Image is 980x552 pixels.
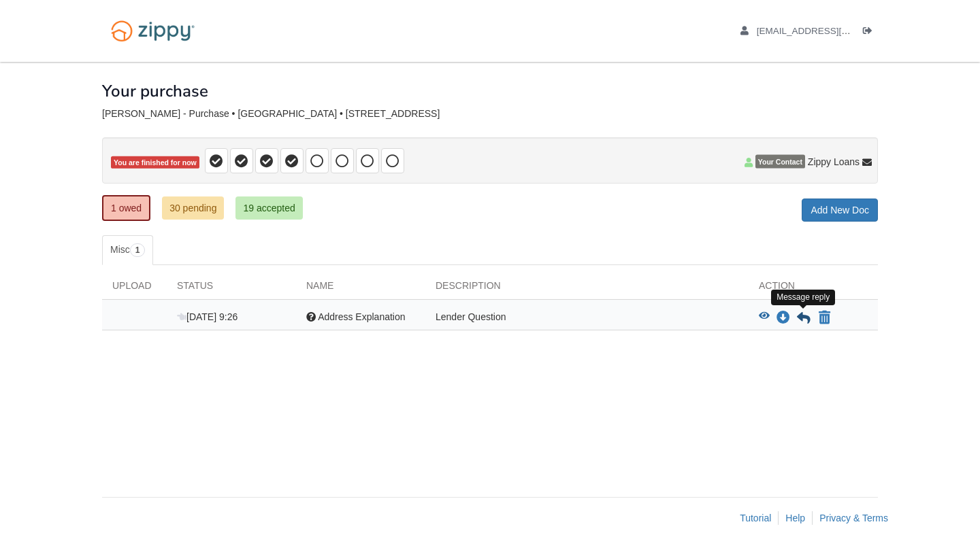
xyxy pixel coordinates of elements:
div: Lender Question [425,310,749,326]
a: 30 pending [162,196,224,220]
span: [DATE] 9:26 [177,311,238,322]
div: [PERSON_NAME] - Purchase • [GEOGRAPHIC_DATA] • [STREET_ADDRESS] [102,108,878,120]
a: Privacy & Terms [819,513,888,523]
a: Tutorial [740,513,771,523]
span: Zippy Loans [808,155,860,169]
button: View Address Explanation [759,311,770,325]
a: edit profile [740,26,913,39]
div: Action [749,279,878,299]
button: Declare Address Explanation not applicable [817,310,832,326]
a: 1 owed [102,195,150,221]
img: Logo [102,14,203,48]
span: Address Explanation [318,311,405,322]
span: hjf0763@gmail.com [757,26,913,36]
a: Help [785,513,805,523]
div: Name [296,279,425,299]
div: Upload [102,279,167,299]
span: You are finished for now [111,156,199,169]
div: Description [425,279,749,299]
span: 1 [130,243,146,257]
a: Download Address Explanation [777,313,790,324]
h1: Your purchase [102,82,208,100]
div: Status [167,279,296,299]
div: Message reply [771,290,835,305]
a: 19 accepted [235,196,302,220]
a: Log out [863,26,878,39]
a: Add New Doc [802,199,878,222]
a: Misc [102,235,153,265]
span: Your Contact [755,155,805,169]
